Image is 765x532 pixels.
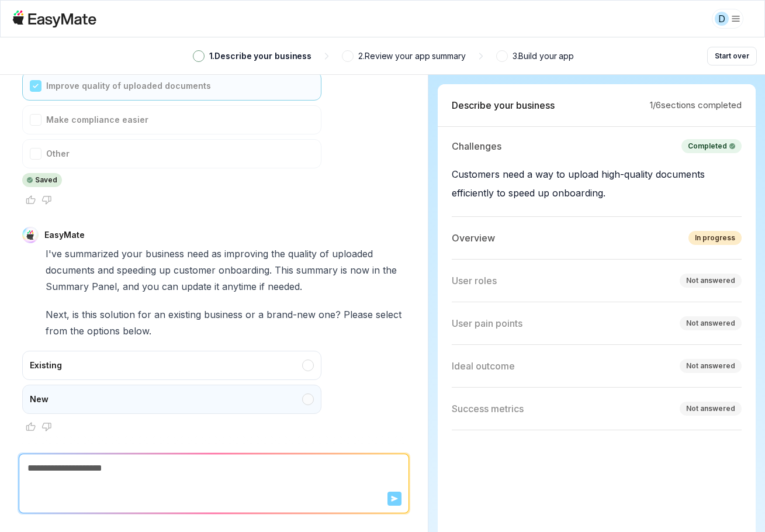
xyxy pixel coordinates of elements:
[22,227,39,243] img: EasyMate Avatar
[138,306,151,323] span: for
[146,246,184,262] span: business
[46,278,89,295] span: Summary
[98,262,114,278] span: and
[35,175,57,185] p: Saved
[268,278,302,295] span: needed.
[187,246,209,262] span: need
[159,262,171,278] span: up
[686,361,735,371] div: Not answered
[123,278,139,295] span: and
[513,50,574,63] p: 3 . Build your app
[358,50,466,63] p: 2 . Review your app summary
[275,262,293,278] span: This
[350,262,369,278] span: now
[320,246,329,262] span: of
[372,262,380,278] span: in
[452,139,501,153] p: Challenges
[688,141,735,151] div: Completed
[258,306,264,323] span: a
[168,306,201,323] span: existing
[72,306,79,323] span: is
[376,306,401,323] span: select
[383,262,397,278] span: the
[686,403,735,414] div: Not answered
[686,275,735,286] div: Not answered
[209,50,312,63] p: 1 . Describe your business
[82,306,97,323] span: this
[174,262,216,278] span: customer
[100,306,135,323] span: solution
[70,323,84,339] span: the
[452,165,742,202] p: Customers need a way to upload high-quality documents efficiently to speed up onboarding.
[341,262,347,278] span: is
[452,231,495,245] p: Overview
[154,306,165,323] span: an
[214,278,219,295] span: it
[452,359,515,373] p: Ideal outcome
[707,47,757,65] button: Start over
[46,246,62,262] span: I've
[452,316,522,330] p: User pain points
[212,246,221,262] span: as
[650,99,742,112] p: 1 / 6 sections completed
[46,323,67,339] span: from
[204,306,243,323] span: business
[222,278,257,295] span: anytime
[162,278,178,295] span: can
[332,246,373,262] span: uploaded
[87,323,120,339] span: options
[452,274,497,288] p: User roles
[46,306,70,323] span: Next,
[122,246,143,262] span: your
[288,246,317,262] span: quality
[344,306,373,323] span: Please
[319,306,341,323] span: one?
[271,246,285,262] span: the
[266,306,316,323] span: brand-new
[219,262,272,278] span: onboarding.
[181,278,212,295] span: update
[44,229,85,241] p: EasyMate
[224,246,268,262] span: improving
[142,278,159,295] span: you
[117,262,156,278] span: speeding
[259,278,265,295] span: if
[92,278,120,295] span: Panel,
[452,402,524,416] p: Success metrics
[686,318,735,329] div: Not answered
[65,246,119,262] span: summarized
[296,262,338,278] span: summary
[123,323,151,339] span: below.
[695,233,735,243] div: In progress
[245,306,255,323] span: or
[46,262,95,278] span: documents
[715,12,729,26] div: D
[452,98,555,112] p: Describe your business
